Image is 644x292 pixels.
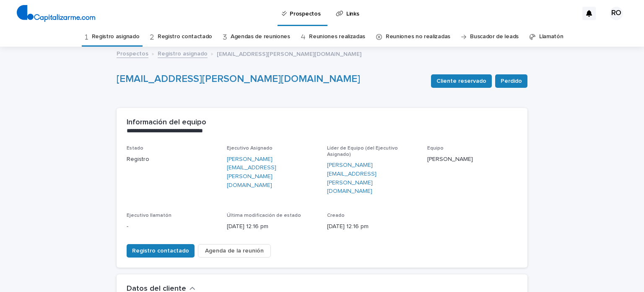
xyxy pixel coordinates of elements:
[92,34,140,39] font: Registro asignado
[495,74,527,88] button: Perdido
[386,34,450,39] font: Reuniones no realizadas
[132,248,189,254] font: Registro contactado
[327,224,369,229] font: [DATE] 12:16 pm
[227,155,317,190] a: [PERSON_NAME][EMAIL_ADDRESS][PERSON_NAME][DOMAIN_NAME]
[427,156,473,162] font: [PERSON_NAME]
[127,146,143,151] font: Estado
[470,27,519,47] a: Buscador de leads
[205,248,264,254] font: Agenda de la reunión
[127,118,206,126] font: Información del equipo
[309,34,365,39] font: Reuniones realizadas
[17,5,95,22] img: 4arMvv9wSvmHTHbXwTim
[309,27,365,47] a: Reuniones realizadas
[327,146,398,157] font: Líder de Equipo (del Ejecutivo Asignado)
[436,78,486,84] font: Cliente reservado
[127,244,195,258] button: Registro contactado
[231,27,290,47] a: Agendas de reuniones
[227,224,268,229] font: [DATE] 12:16 pm
[117,48,148,58] a: Prospectos
[158,34,212,39] font: Registro contactado
[127,156,149,162] font: Registro
[386,27,450,47] a: Reuniones no realizadas
[127,224,128,229] font: -
[431,74,492,88] button: Cliente reservado
[427,146,444,151] font: Equipo
[127,213,171,218] font: Ejecutivo llamatón
[470,34,519,39] font: Buscador de leads
[227,156,276,188] font: [PERSON_NAME][EMAIL_ADDRESS][PERSON_NAME][DOMAIN_NAME]
[539,34,563,39] font: Llamatón
[611,9,621,17] font: RO
[539,27,563,47] a: Llamatón
[158,27,212,47] a: Registro contactado
[158,48,208,58] a: Registro asignado
[227,213,301,218] font: Última modificación de estado
[501,78,522,84] font: Perdido
[227,146,273,151] font: Ejecutivo Asignado
[198,244,271,258] button: Agenda de la reunión
[327,161,417,196] a: [PERSON_NAME][EMAIL_ADDRESS][PERSON_NAME][DOMAIN_NAME]
[158,51,208,57] font: Registro asignado
[231,34,290,39] font: Agendas de reuniones
[92,27,140,47] a: Registro asignado
[117,74,360,84] a: [EMAIL_ADDRESS][PERSON_NAME][DOMAIN_NAME]
[327,213,345,218] font: Creado
[217,51,361,57] font: [EMAIL_ADDRESS][PERSON_NAME][DOMAIN_NAME]
[327,162,377,194] font: [PERSON_NAME][EMAIL_ADDRESS][PERSON_NAME][DOMAIN_NAME]
[117,51,148,57] font: Prospectos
